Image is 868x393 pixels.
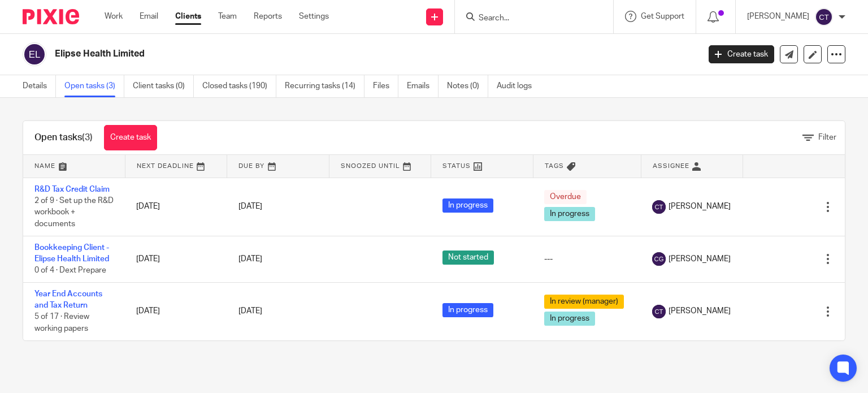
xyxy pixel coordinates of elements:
a: Client tasks (0) [133,75,194,97]
a: Reports [254,11,282,22]
p: [PERSON_NAME] [747,11,809,22]
span: Not started [442,251,494,265]
span: Overdue [544,190,587,204]
span: 2 of 9 · Set up the R&D workbook + documents [34,197,114,228]
span: Snoozed Until [341,163,400,169]
a: Create task [104,125,157,150]
a: Email [140,11,158,22]
span: [DATE] [238,255,262,263]
a: Create task [709,45,774,63]
span: Tags [545,163,564,169]
a: Work [105,11,123,22]
a: Details [23,75,56,97]
h2: Elipse Health Limited [55,48,565,60]
a: Year End Accounts and Tax Return [34,290,102,309]
span: [DATE] [238,202,262,210]
a: Team [218,11,237,22]
span: [DATE] [238,308,262,316]
span: [PERSON_NAME] [669,305,731,317]
a: Recurring tasks (14) [285,75,364,97]
span: In review (manager) [544,295,624,309]
a: Settings [299,11,329,22]
td: [DATE] [125,236,227,282]
span: In progress [442,198,493,213]
span: [PERSON_NAME] [669,201,731,212]
span: 5 of 17 · Review working papers [34,313,89,333]
img: svg%3E [23,42,46,66]
td: [DATE] [125,178,227,236]
td: [DATE] [125,282,227,340]
a: Files [373,75,398,97]
a: Audit logs [497,75,540,97]
div: --- [544,253,630,265]
span: 0 of 4 · Dext Prepare [34,266,106,274]
img: Pixie [23,9,79,24]
span: [PERSON_NAME] [669,253,731,265]
a: Notes (0) [447,75,488,97]
span: In progress [544,312,595,326]
span: Filter [818,133,836,141]
img: svg%3E [652,252,666,266]
span: In progress [442,303,493,317]
a: Bookkeeping Client - Elipse Health Limited [34,244,109,263]
img: svg%3E [815,8,833,26]
a: Emails [407,75,439,97]
a: Clients [175,11,201,22]
a: Closed tasks (190) [202,75,276,97]
img: svg%3E [652,200,666,214]
span: Get Support [641,12,684,20]
a: R&D Tax Credit Claim [34,185,110,193]
span: (3) [82,133,93,142]
input: Search [478,14,579,24]
img: svg%3E [652,305,666,318]
h1: Open tasks [34,132,93,144]
a: Open tasks (3) [64,75,124,97]
span: Status [442,163,471,169]
span: In progress [544,207,595,221]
